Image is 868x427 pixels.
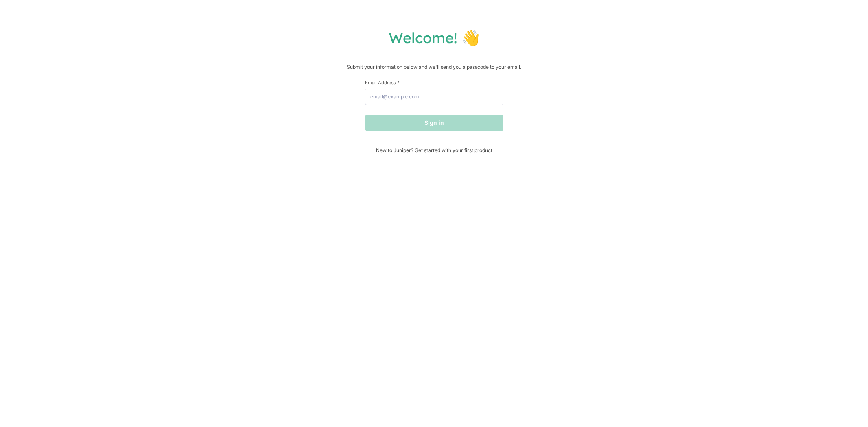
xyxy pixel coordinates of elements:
span: New to Juniper? Get started with your first product [365,147,503,153]
p: Submit your information below and we'll send you a passcode to your email. [8,63,860,71]
h1: Welcome! 👋 [8,28,860,47]
span: This field is required. [397,79,400,85]
label: Email Address [365,79,503,85]
input: email@example.com [365,89,503,105]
